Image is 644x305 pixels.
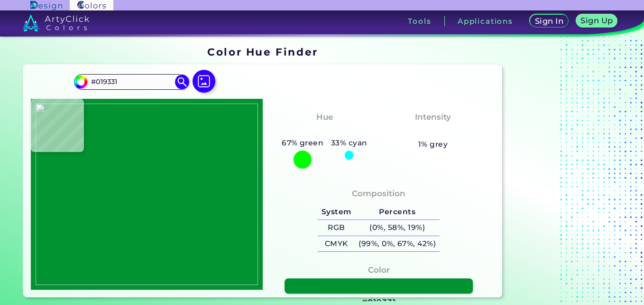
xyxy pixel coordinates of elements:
h5: System [318,204,355,220]
h1: Color Hue Finder [207,45,318,59]
h5: 1% grey [418,138,448,151]
h3: Applications [458,18,513,25]
h3: Tools [408,18,431,25]
input: type color.. [87,76,175,88]
h5: (0%, 58%, 19%) [355,220,440,236]
h5: 67% green [278,137,327,149]
h5: (99%, 0%, 67%, 42%) [355,236,440,252]
img: logo_artyclick_colors_white.svg [23,14,90,31]
h4: Color [368,263,390,277]
h4: Composition [352,187,405,200]
h5: Sign In [536,18,562,25]
h5: Sign Up [582,17,612,24]
img: dadfb655-ec82-4331-afe8-d3bb85043fe1 [36,104,258,285]
h3: Tealish Green [290,125,359,137]
iframe: Advertisement [506,43,625,301]
a: Sign Up [578,15,616,27]
h4: Hue [316,110,333,124]
a: Sign In [532,15,567,27]
img: icon picture [193,70,215,93]
h5: 33% cyan [327,137,371,149]
h5: CMYK [318,236,355,252]
h3: Vibrant [413,125,454,137]
img: icon search [175,75,189,89]
h4: Intensity [415,110,451,124]
h5: RGB [318,220,355,236]
img: ArtyClick Design logo [30,1,62,10]
h5: Percents [355,204,440,220]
